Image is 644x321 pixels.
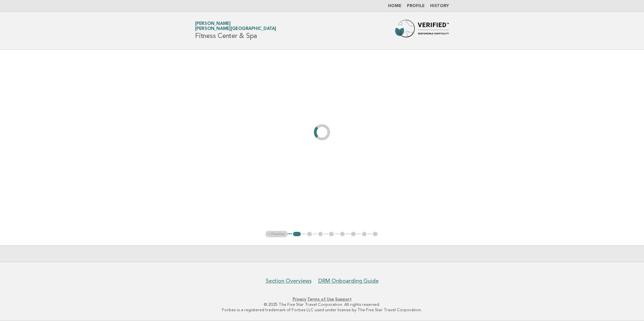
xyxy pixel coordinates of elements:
a: Support [335,297,352,301]
img: Forbes Travel Guide [395,20,449,41]
p: © 2025 The Five Star Travel Corporation. All rights reserved. [116,302,528,307]
a: Privacy [293,297,306,301]
a: Home [388,4,401,8]
a: Section Overviews [266,278,312,284]
a: Profile [407,4,425,8]
p: Forbes is a registered trademark of Forbes LLC used under license by The Five Star Travel Corpora... [116,307,528,313]
a: [PERSON_NAME][PERSON_NAME][GEOGRAPHIC_DATA] [195,22,276,31]
h1: Fitness Center & Spa [195,22,276,39]
a: Terms of Use [307,297,334,301]
p: · · [116,296,528,302]
a: History [430,4,449,8]
a: DRM Onboarding Guide [318,278,379,284]
span: [PERSON_NAME][GEOGRAPHIC_DATA] [195,27,276,31]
